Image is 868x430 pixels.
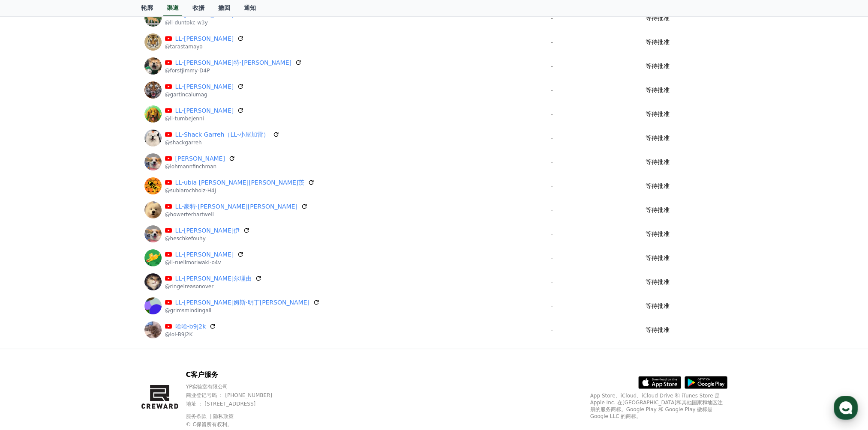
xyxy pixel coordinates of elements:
[519,325,585,334] p: -
[646,182,670,191] p: 等待批准
[165,283,262,290] p: @ringelreasonover
[646,134,670,143] p: 等待批准
[519,206,585,215] p: -
[165,211,308,218] p: @howerterhartwell
[144,33,162,51] img: LL-塔拉斯·塔马约
[244,4,256,11] font: 通知
[646,14,670,23] p: 等待批准
[175,58,291,67] a: LL-[PERSON_NAME]特·[PERSON_NAME]
[22,284,37,291] span: Home
[186,392,289,399] p: 商业登记号码 ： [PHONE_NUMBER]
[144,225,162,242] img: LL-赫施克·福伊
[519,62,585,71] p: -
[519,38,585,47] p: -
[144,129,162,146] img: LL-Shack Garreh（LL-小屋加雷）
[175,178,305,187] a: LL-ubia [PERSON_NAME][PERSON_NAME]茨
[646,206,670,215] p: 等待批准
[175,154,225,163] a: [PERSON_NAME]
[165,307,320,314] p: @grimsmindingall
[646,254,670,263] p: 等待批准
[175,130,269,139] a: LL-Shack Garreh（LL-小屋加雷）
[165,67,302,74] p: @forstjimmy-D4P
[165,259,244,266] p: @ll-ruellmoriwaki-o4v
[71,285,96,292] span: Messages
[186,370,289,380] p: C客户服务
[186,413,213,419] a: 服务条款
[165,187,315,194] p: @subiarochholz-H4J
[646,62,670,71] p: 等待批准
[165,43,244,50] p: @tarastamayo
[144,57,162,75] img: LL-福斯特·吉米
[141,4,153,11] font: 轮廓
[646,302,670,311] p: 等待批准
[646,158,670,167] p: 等待批准
[165,115,244,122] p: @ll-tumbejenni
[519,134,585,143] p: -
[57,272,111,293] a: Messages
[646,325,670,334] p: 等待批准
[175,82,234,91] a: LL-[PERSON_NAME]
[175,250,234,259] a: LL-[PERSON_NAME]
[127,284,148,291] span: Settings
[144,81,162,99] img: LL-加廷·卡鲁马格
[646,86,670,95] p: 等待批准
[3,272,57,293] a: Home
[165,235,250,242] p: @heschkefouhy
[165,139,279,146] p: @shackgarreh
[646,278,670,287] p: 等待批准
[165,163,235,170] p: @lohmannfinchman
[175,226,240,235] a: LL-[PERSON_NAME]伊
[213,413,234,419] a: 隐私政策
[165,91,244,98] p: @gartincalumag
[519,302,585,311] p: -
[165,19,244,26] p: @ll-duntokc-w3y
[519,14,585,23] p: -
[192,4,204,11] font: 收据
[144,201,162,218] img: LL-豪特·哈特韦尔
[144,297,162,314] img: LL-格里姆斯·明丁格尔
[186,383,289,390] p: YP实验室有限公司
[144,105,162,122] img: LL-Tumbe 珍妮
[646,110,670,119] p: 等待批准
[175,298,309,307] a: LL-[PERSON_NAME]姆斯·明丁[PERSON_NAME]
[646,38,670,47] p: 等待批准
[144,153,162,170] img: LL-洛曼·芬奇曼
[144,177,162,194] img: LL-ubia 罗赫霍尔茨
[111,272,165,293] a: Settings
[590,392,727,420] p: App Store、iCloud、iCloud Drive 和 iTunes Store 是 Apple Inc. 在[GEOGRAPHIC_DATA]和其他国家和地区注册的服务商标。Googl...
[144,249,162,266] img: LL-Ruell Moriwaki
[646,230,670,239] p: 等待批准
[186,421,289,428] p: © C保留所有权利。
[167,4,179,11] font: 渠道
[144,9,162,27] img: LL-邓托 Kc
[175,322,206,331] a: 哈哈-b9j2k
[165,331,216,338] p: @lol-B9J2K
[519,254,585,263] p: -
[175,274,252,283] a: LL-[PERSON_NAME]尔理由
[175,106,234,115] a: LL-[PERSON_NAME]
[519,110,585,119] p: -
[519,278,585,287] p: -
[519,182,585,191] p: -
[175,202,297,211] a: LL-豪特·[PERSON_NAME][PERSON_NAME]
[144,321,162,338] img: 哈哈-b9j2k
[175,34,234,43] a: LL-[PERSON_NAME]
[144,273,162,290] img: LL-林格尔理由
[519,158,585,167] p: -
[519,86,585,95] p: -
[186,400,289,407] p: 地址 ： [STREET_ADDRESS]
[218,4,230,11] font: 撤回
[519,230,585,239] p: -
